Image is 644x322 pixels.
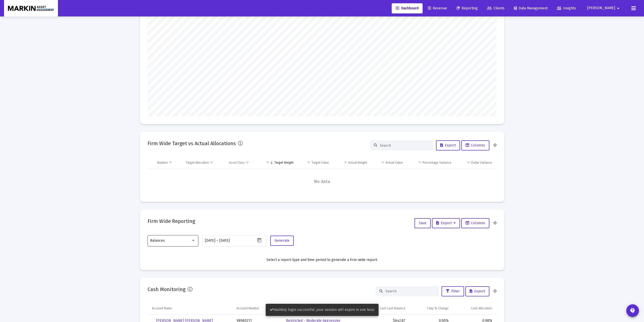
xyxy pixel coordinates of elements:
[514,6,548,10] span: Data Management
[186,161,209,165] div: Target Allocation
[487,6,505,10] span: Clients
[266,161,270,164] span: Show filter options for column 'Target Weight'
[169,161,172,164] span: Show filter options for column 'Number'
[396,6,419,10] span: Dashboard
[414,218,431,228] button: Save
[470,289,485,293] span: Export
[229,161,245,165] div: Asset Class
[270,308,375,312] span: Hashkey login successful, your session will expire in one hour
[150,238,165,243] span: Balances
[275,238,289,243] span: Generate
[461,140,489,150] button: Columns
[8,3,54,13] img: Dashboard
[148,257,497,262] div: Select a report type and time period to generate a firm-wide report.
[456,6,478,10] span: Reporting
[219,239,244,243] input: End date
[380,306,405,310] div: Last Cash Balance
[630,308,636,314] mat-icon: contact_support
[233,302,279,315] td: Column Account Number
[225,157,259,169] td: Column Asset Class
[344,161,347,164] span: Show filter options for column 'Actual Weight'
[148,157,497,194] div: Data grid
[348,161,367,165] div: Actual Weight
[423,161,451,165] div: Percentage Variance
[427,306,449,310] div: 7 day % Change
[148,302,233,315] td: Column Account Name
[483,3,509,13] a: Clients
[553,3,580,13] a: Insights
[581,3,627,13] button: [PERSON_NAME]
[436,140,460,150] button: Export
[461,218,489,228] button: Columns
[361,302,409,315] td: Column Last Cash Balance
[216,239,218,243] span: –
[182,157,225,169] td: Column Target Allocation
[311,161,329,165] div: Target Value
[471,161,492,165] div: Dollar Variance
[452,3,482,13] a: Reporting
[381,161,385,164] span: Show filter options for column 'Actual Value'
[466,143,485,147] span: Columns
[386,161,403,165] div: Actual Value
[409,302,452,315] td: Column 7 day % Change
[380,143,429,148] input: Search
[406,157,455,169] td: Column Percentage Variance
[418,161,422,164] span: Show filter options for column 'Percentage Variance'
[157,161,168,165] div: Number
[432,218,460,228] button: Export
[510,3,552,13] a: Data Management
[452,302,496,315] td: Column Cash Allocation
[467,161,470,164] span: Show filter options for column 'Dollar Variance'
[237,306,259,310] div: Account Number
[471,306,492,310] div: Cash Allocation
[274,161,294,165] div: Target Weight
[270,236,294,246] button: Generate
[259,157,297,169] td: Column Target Weight
[148,285,185,293] h2: Cash Monitoring
[428,6,447,10] span: Revenue
[205,239,215,243] input: Start date
[392,3,423,13] a: Dashboard
[615,3,621,13] mat-icon: arrow_drop_down
[148,179,497,184] span: No data
[465,286,489,296] button: Export
[442,286,464,296] button: Filter
[245,161,249,164] span: Show filter options for column 'Asset Class'
[307,161,311,164] span: Show filter options for column 'Target Value'
[466,221,485,225] span: Columns
[152,306,172,310] div: Account Name
[587,6,615,10] span: [PERSON_NAME]
[385,289,435,293] input: Search
[446,289,460,293] span: Filter
[256,237,263,244] button: Open calendar
[424,3,451,13] a: Revenue
[210,161,214,164] span: Show filter options for column 'Target Allocation'
[455,157,496,169] td: Column Dollar Variance
[440,143,456,147] span: Export
[436,221,456,225] span: Export
[333,157,370,169] td: Column Actual Weight
[148,217,195,225] h2: Firm Wide Reporting
[297,157,333,169] td: Column Target Value
[154,157,182,169] td: Column Number
[148,139,236,147] h2: Firm Wide Target vs Actual Allocations
[371,157,406,169] td: Column Actual Value
[419,221,426,225] span: Save
[557,6,576,10] span: Insights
